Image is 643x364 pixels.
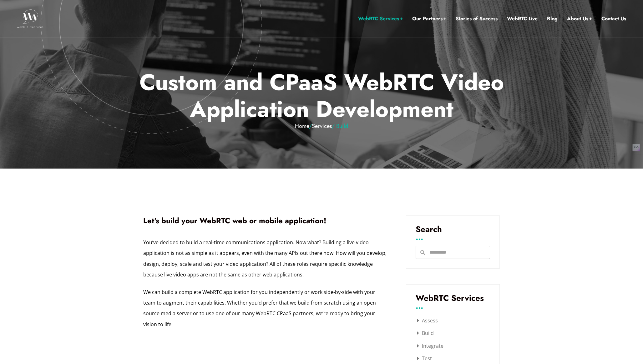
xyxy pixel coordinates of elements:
[312,122,332,130] a: Services
[416,304,490,308] h3: ...
[358,15,403,23] a: WebRTC Services
[417,342,443,349] a: Integrate
[417,317,438,324] a: Assess
[143,215,387,226] h1: Let's build your WebRTC web or mobile application!
[139,69,505,129] p: Custom and CPaaS WebRTC Video Application Development
[507,15,538,23] a: WebRTC Live
[17,9,43,28] img: WebRTC.ventures
[143,287,387,330] p: We can build a complete WebRTC application for you independently or work side-by-side with your t...
[295,122,309,130] a: Home
[143,237,387,280] p: You’ve decided to build a real-time communications application. Now what? Building a live video a...
[412,15,446,23] a: Our Partners
[547,15,558,23] a: Blog
[416,294,490,302] h3: WebRTC Services
[567,15,592,23] a: About Us
[416,235,490,240] h3: ...
[456,15,498,23] a: Stories of Success
[416,225,490,233] h3: Search
[417,330,434,336] a: Build
[139,123,505,130] em: / / Build
[417,355,432,362] a: Test
[601,15,626,23] a: Contact Us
